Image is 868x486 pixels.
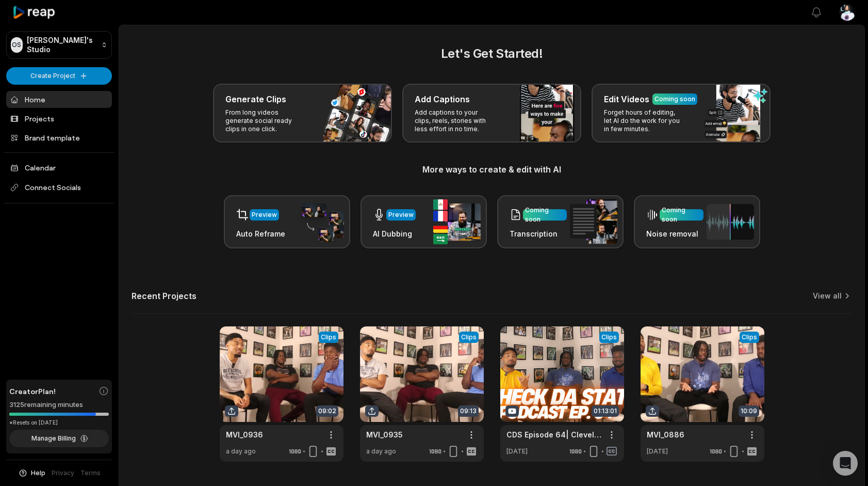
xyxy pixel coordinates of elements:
[297,202,344,242] img: auto_reframe.png
[9,430,109,447] button: Manage Billing
[80,468,101,478] a: Terms
[6,110,112,127] a: Projects
[236,228,285,239] h3: Auto Reframe
[388,210,414,220] div: Preview
[52,468,74,478] a: Privacy
[647,429,684,440] a: MVI_0886
[654,95,695,104] div: Coming soon
[9,400,109,410] div: 3125 remaining minutes
[833,451,858,476] div: Open Intercom Messenger
[366,429,403,440] a: MVI_0935
[813,291,842,301] a: View all
[6,67,112,85] button: Create Project
[415,93,470,105] h3: Add Captions
[646,228,703,239] h3: Noise removal
[604,108,684,133] p: Forget hours of editing, let AI do the work for you in few minutes.
[6,159,112,176] a: Calendar
[570,199,617,244] img: transcription.png
[6,129,112,146] a: Brand template
[132,163,852,176] h3: More ways to create & edit with AI
[9,419,109,427] div: *Resets on [DATE]
[31,468,45,478] span: Help
[27,36,97,54] p: [PERSON_NAME]'s Studio
[6,91,112,108] a: Home
[415,108,495,133] p: Add captions to your clips, reels, stories with less effort in no time.
[9,386,56,397] span: Creator Plan!
[707,204,754,240] img: noise_removal.png
[506,429,601,440] a: CDS Episode 64| Cleveland's QB Situation| [PERSON_NAME] Vs [PERSON_NAME]| [PERSON_NAME] NFL Value|
[18,468,45,478] button: Help
[252,210,277,220] div: Preview
[225,93,286,105] h3: Generate Clips
[433,199,481,244] img: ai_dubbing.png
[510,228,567,239] h3: Transcription
[6,178,112,197] span: Connect Socials
[226,429,263,440] a: MVI_0936
[604,93,649,105] h3: Edit Videos
[225,108,305,133] p: From long videos generate social ready clips in one click.
[662,206,701,224] div: Coming soon
[132,44,852,63] h2: Let's Get Started!
[373,228,416,239] h3: AI Dubbing
[525,206,565,224] div: Coming soon
[132,291,196,301] h2: Recent Projects
[11,37,23,53] div: OS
